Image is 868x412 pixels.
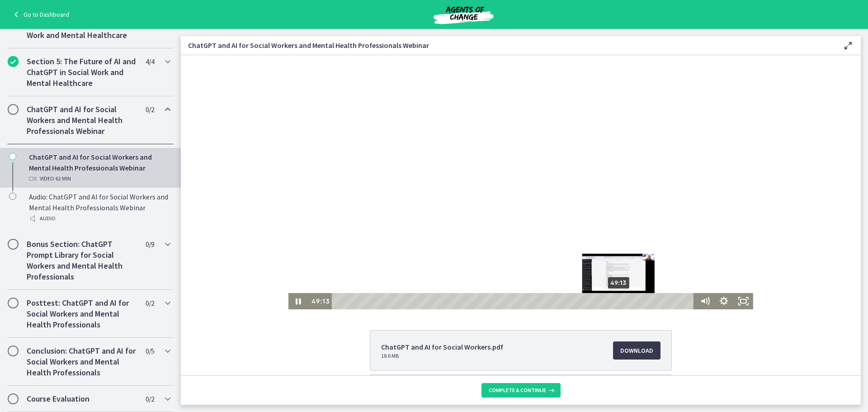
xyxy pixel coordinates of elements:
span: 0 / 2 [146,393,154,404]
h2: Section 5: The Future of AI and ChatGPT in Social Work and Mental Healthcare [27,56,137,89]
h2: Bonus Section: ChatGPT Prompt Library for Social Workers and Mental Health Professionals [27,239,137,282]
span: 0 / 2 [146,104,154,115]
div: Audio [29,213,170,224]
span: ChatGPT and AI for Social Workers.pdf [381,341,503,352]
h2: Posttest: ChatGPT and AI for Social Workers and Mental Health Professionals [27,298,137,330]
h2: ChatGPT and AI for Social Workers and Mental Health Professionals Webinar [27,104,137,137]
button: Show settings menu [533,238,553,254]
button: Mute [514,238,533,254]
span: 0 / 2 [146,298,154,308]
button: Fullscreen [553,238,572,254]
span: · 62 min [54,173,71,184]
a: Download [613,341,660,360]
img: Agents of Change [409,4,518,25]
h2: Course Evaluation [27,393,137,404]
h2: Conclusion: ChatGPT and AI for Social Workers and Mental Health Professionals [27,346,137,378]
div: ChatGPT and AI for Social Workers and Mental Health Professionals Webinar [29,152,170,184]
a: Go to Dashboard [11,9,69,20]
span: Download [620,345,653,356]
h3: ChatGPT and AI for Social Workers and Mental Health Professionals Webinar [188,40,828,51]
iframe: Video Lesson [181,55,861,309]
button: Complete & continue [481,383,561,398]
div: Audio: ChatGPT and AI for Social Workers and Mental Health Professionals Webinar [29,191,170,224]
span: 4 / 4 [146,56,154,67]
div: Video [29,173,170,184]
i: Completed [8,56,19,67]
span: 18.6 MB [381,352,503,360]
span: 0 / 9 [146,239,154,250]
span: 0 / 5 [146,346,154,356]
span: Complete & continue [489,387,546,394]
